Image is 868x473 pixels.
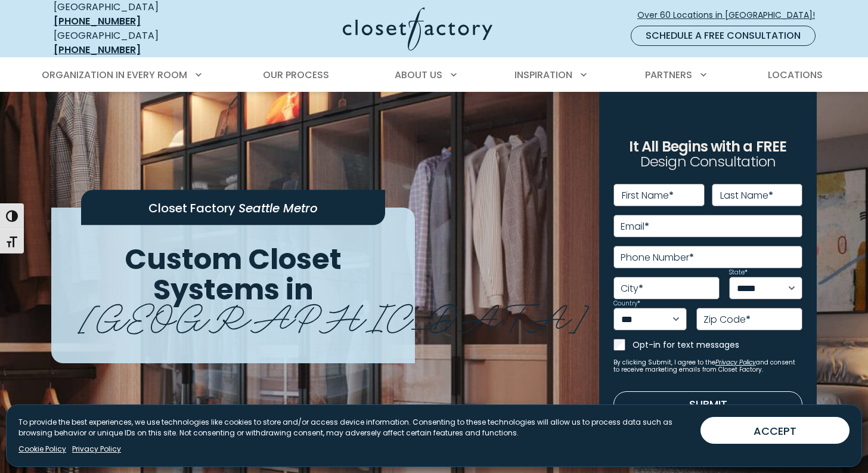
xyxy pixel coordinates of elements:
[768,68,823,82] span: Locations
[640,152,776,172] span: Design Consultation
[42,68,187,82] span: Organization in Every Room
[238,200,318,217] span: Seattle Metro
[18,417,691,438] p: To provide the best experiences, we use technologies like cookies to store and/or access device i...
[629,137,786,156] span: It All Begins with a FREE
[613,359,802,373] small: By clicking Submit, I agree to the and consent to receive marketing emails from Closet Factory.
[125,239,342,310] span: Custom Closet Systems in
[613,301,640,307] label: Country
[700,417,850,444] button: ACCEPT
[54,43,141,57] a: [PHONE_NUMBER]
[72,444,121,455] a: Privacy Policy
[79,287,588,341] span: [GEOGRAPHIC_DATA]
[637,9,824,21] span: Over 60 Locations in [GEOGRAPHIC_DATA]!
[621,222,649,231] label: Email
[622,191,674,200] label: First Name
[343,7,492,51] img: Closet Factory Logo
[395,68,442,82] span: About Us
[263,68,329,82] span: Our Process
[720,191,773,200] label: Last Name
[633,339,802,351] label: Opt-in for text messages
[514,68,572,82] span: Inspiration
[621,253,694,262] label: Phone Number
[645,68,692,82] span: Partners
[33,58,835,92] nav: Primary Menu
[54,29,227,57] div: [GEOGRAPHIC_DATA]
[715,358,756,367] a: Privacy Policy
[631,26,816,46] a: Schedule a Free Consultation
[637,5,825,26] a: Over 60 Locations in [GEOGRAPHIC_DATA]!
[621,284,643,293] label: City
[54,14,141,28] a: [PHONE_NUMBER]
[18,444,66,455] a: Cookie Policy
[613,391,802,418] button: Submit
[729,270,748,276] label: State
[148,200,235,217] span: Closet Factory
[703,315,751,324] label: Zip Code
